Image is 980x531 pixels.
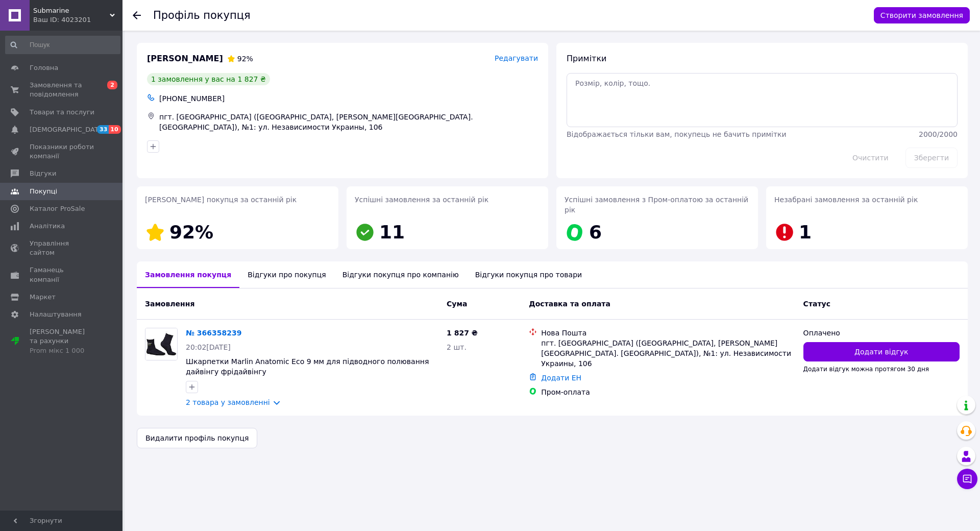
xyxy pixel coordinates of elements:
span: 2000 / 2000 [919,130,958,138]
span: Налаштування [30,310,82,319]
span: Незабрані замовлення за останній рік [774,196,918,204]
span: 10 [109,125,120,134]
span: Відгуки [30,169,56,178]
div: Пром-оплата [541,387,795,397]
span: 2 шт. [447,343,467,351]
span: 2 [107,81,117,89]
span: 1 [799,222,812,243]
img: Фото товару [145,328,177,360]
span: 20:02[DATE] [186,343,231,351]
span: Submarine [33,6,110,15]
div: Відгуки покупця про компанію [334,261,467,288]
span: [PERSON_NAME] та рахунки [30,327,94,355]
div: Ваш ID: 4023201 [33,15,122,25]
button: Додати відгук [803,342,960,361]
a: Фото товару [145,328,178,360]
span: 33 [97,125,109,134]
div: пгт. [GEOGRAPHIC_DATA] ([GEOGRAPHIC_DATA], [PERSON_NAME][GEOGRAPHIC_DATA]. [GEOGRAPHIC_DATA]), №1... [157,110,540,134]
div: пгт. [GEOGRAPHIC_DATA] ([GEOGRAPHIC_DATA], [PERSON_NAME][GEOGRAPHIC_DATA]. [GEOGRAPHIC_DATA]), №1... [541,338,795,369]
div: Відгуки покупця про товари [467,261,590,288]
button: Чат з покупцем [957,469,977,489]
input: Пошук [5,36,120,54]
span: Гаманець компанії [30,265,94,284]
span: Cума [447,300,467,308]
span: Редагувати [495,54,538,62]
div: 1 замовлення у вас на 1 827 ₴ [147,73,270,85]
div: Повернутися назад [133,10,141,20]
span: Покупці [30,187,57,196]
span: Головна [30,63,58,73]
span: Управління сайтом [30,239,94,257]
span: [PERSON_NAME] [147,53,223,65]
a: Шкарпетки Marlin Anatomic Eco 9 мм для підводного полювання дайвінгу фрідайвінгу [186,357,429,376]
span: Додати відгук можна протягом 30 дня [803,366,929,373]
span: Замовлення [145,300,194,308]
span: 11 [379,222,405,243]
span: [PERSON_NAME] покупця за останній рік [145,196,297,204]
span: Додати відгук [854,347,908,357]
div: Замовлення покупця [137,261,239,288]
span: Примітки [567,54,606,63]
span: Успішні замовлення з Пром-оплатою за останній рік [565,196,748,214]
span: Доставка та оплата [529,300,610,308]
span: 6 [589,222,602,243]
span: 92% [237,55,253,63]
span: Успішні замовлення за останній рік [355,196,488,204]
span: Аналітика [30,222,65,231]
button: Створити замовлення [874,7,970,23]
div: Prom мікс 1 000 [30,346,94,355]
span: 92% [169,222,213,243]
div: Оплачено [803,328,960,338]
span: Товари та послуги [30,108,94,117]
div: [PHONE_NUMBER] [157,91,540,106]
h1: Профіль покупця [153,9,251,21]
span: Замовлення та повідомлення [30,81,94,99]
span: [DEMOGRAPHIC_DATA] [30,125,105,134]
span: Статус [803,300,830,308]
div: Відгуки про покупця [239,261,334,288]
a: Додати ЕН [541,374,581,382]
div: Нова Пошта [541,328,795,338]
span: Каталог ProSale [30,204,85,213]
span: Відображається тільки вам, покупець не бачить примітки [567,130,787,138]
a: № 366358239 [186,329,241,337]
button: Видалити профіль покупця [137,428,257,448]
span: Показники роботи компанії [30,142,94,161]
span: Маркет [30,293,56,302]
a: 2 товара у замовленні [186,398,270,406]
span: 1 827 ₴ [447,329,478,337]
